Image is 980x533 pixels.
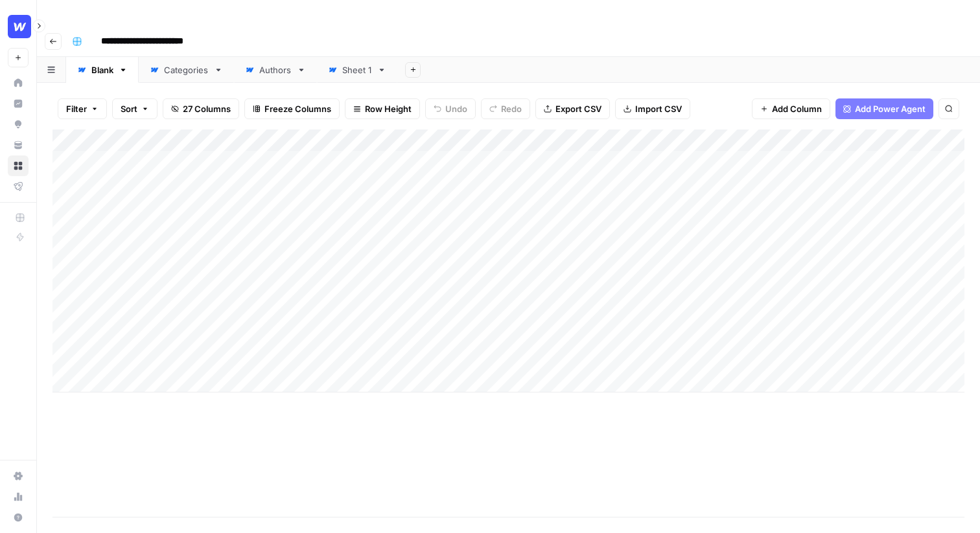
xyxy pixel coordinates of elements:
[615,98,690,119] button: Import CSV
[8,73,29,93] a: Home
[535,98,610,119] button: Export CSV
[8,466,29,486] a: Settings
[855,102,926,115] span: Add Power Agent
[835,98,933,119] button: Add Power Agent
[91,63,113,76] div: Blank
[112,98,157,119] button: Sort
[772,102,822,115] span: Add Column
[8,507,29,528] button: Help + Support
[8,176,29,197] a: Flightpath
[8,135,29,155] a: Your Data
[555,102,601,115] span: Export CSV
[317,57,397,83] a: Sheet 1
[8,486,29,507] a: Usage
[752,98,830,119] button: Add Column
[244,98,340,119] button: Freeze Columns
[183,102,231,115] span: 27 Columns
[66,102,87,115] span: Filter
[58,98,107,119] button: Filter
[234,57,317,83] a: Authors
[481,98,530,119] button: Redo
[365,102,412,115] span: Row Height
[164,63,209,76] div: Categories
[635,102,682,115] span: Import CSV
[163,98,239,119] button: 27 Columns
[8,93,29,114] a: Insights
[8,10,29,43] button: Workspace: Webflow
[345,98,420,119] button: Row Height
[139,57,234,83] a: Categories
[8,114,29,135] a: Opportunities
[501,102,522,115] span: Redo
[8,15,31,38] img: Webflow Logo
[342,63,372,76] div: Sheet 1
[66,57,139,83] a: Blank
[445,102,467,115] span: Undo
[121,102,137,115] span: Sort
[425,98,476,119] button: Undo
[8,155,29,176] a: Browse
[259,63,292,76] div: Authors
[264,102,331,115] span: Freeze Columns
